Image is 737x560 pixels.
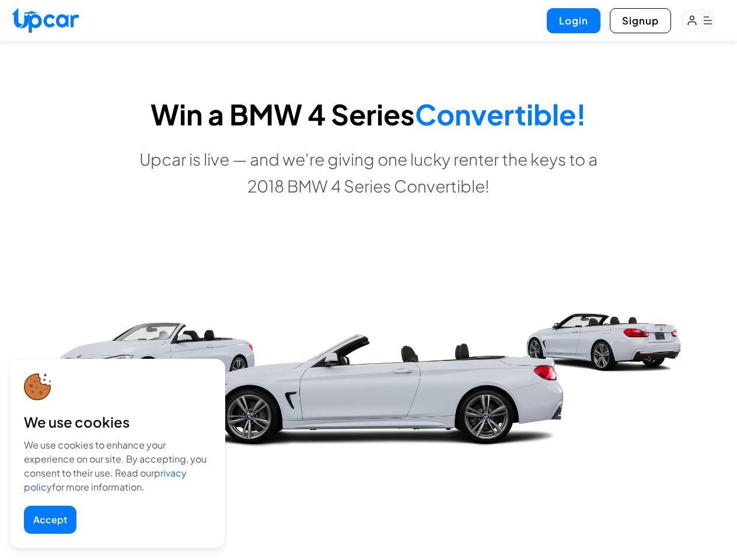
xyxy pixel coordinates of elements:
[24,373,51,401] img: cookie-icon.svg
[24,506,76,534] button: Accept
[12,8,79,33] img: Upcar Logo
[415,96,586,132] span: Convertible!
[24,412,211,431] div: We use cookies
[135,146,602,199] p: Upcar is live — and we're giving one lucky renter the keys to a 2018 BMW 4 Series Convertible!
[547,8,600,33] button: Login
[24,438,211,494] div: We use cookies to enhance your experience on our site. By accepting, you consent to their use. Re...
[610,8,671,33] button: Signup
[151,97,586,132] h1: Win a BMW 4 Series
